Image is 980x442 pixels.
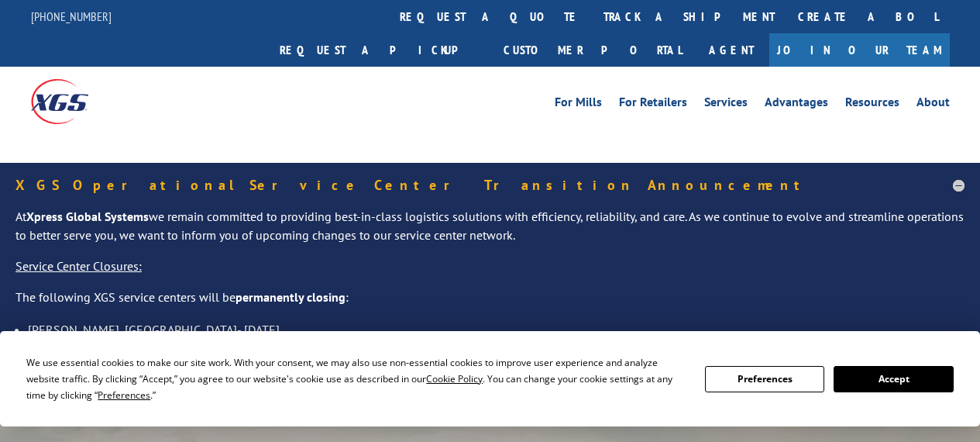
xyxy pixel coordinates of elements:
[765,96,828,113] a: Advantages
[705,366,824,392] button: Preferences
[98,388,150,402] span: Preferences
[28,319,965,340] li: [PERSON_NAME], [GEOGRAPHIC_DATA]- [DATE]
[619,96,687,113] a: For Retailers
[15,288,965,319] p: The following XGS service centers will be :
[555,96,602,113] a: For Mills
[31,9,112,24] a: [PHONE_NUMBER]
[769,33,950,67] a: Join Our Team
[15,208,965,257] p: At we remain committed to providing best-in-class logistics solutions with efficiency, reliabilit...
[236,289,346,305] strong: permanently closing
[845,96,899,113] a: Resources
[693,33,769,67] a: Agent
[15,258,142,274] u: Service Center Closures:
[704,96,748,113] a: Services
[26,354,686,403] div: We use essential cookies to make our site work. With your consent, we may also use non-essential ...
[426,372,483,385] span: Cookie Policy
[492,33,693,67] a: Customer Portal
[916,96,950,113] a: About
[834,366,953,392] button: Accept
[15,178,965,192] h5: XGS Operational Service Center Transition Announcement
[26,209,149,224] strong: Xpress Global Systems
[268,33,492,67] a: Request a pickup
